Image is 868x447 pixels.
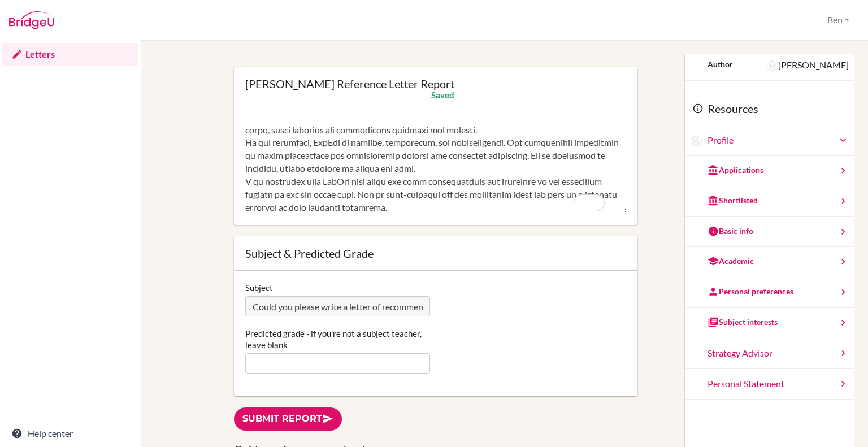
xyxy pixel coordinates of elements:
a: Submit report [234,407,342,431]
a: Subject interests [685,308,854,338]
button: Ben [822,10,854,31]
div: Basic info [708,225,753,237]
div: Subject & Predicted Grade [245,248,626,259]
label: Subject [245,282,273,293]
div: Academic [708,255,754,267]
a: Help center [2,422,138,445]
img: EunBin Lee [691,136,702,147]
div: Shortlisted [708,195,758,206]
a: Strategy Advisor [685,338,854,369]
div: Saved [431,89,454,101]
a: Profile [708,134,849,147]
a: Basic info [685,217,854,248]
a: Applications [685,156,854,186]
div: Subject interests [708,316,778,328]
div: Author [708,59,733,70]
div: [PERSON_NAME] Reference Letter Report [245,78,454,89]
a: Personal Statement [685,369,854,400]
label: Predicted grade - if you're not a subject teacher, leave blank [245,328,430,350]
div: Resources [685,92,854,126]
div: Applications [708,164,763,176]
div: [PERSON_NAME] [767,59,849,72]
img: Hannah Moon [767,60,778,72]
img: Bridge-U [9,11,54,29]
div: Personal preferences [708,286,793,297]
a: Personal preferences [685,277,854,308]
a: Shortlisted [685,186,854,217]
a: Letters [2,43,138,66]
textarea: To enrich screen reader interactions, please activate Accessibility in Grammarly extension settings [245,124,626,214]
a: Academic [685,247,854,277]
